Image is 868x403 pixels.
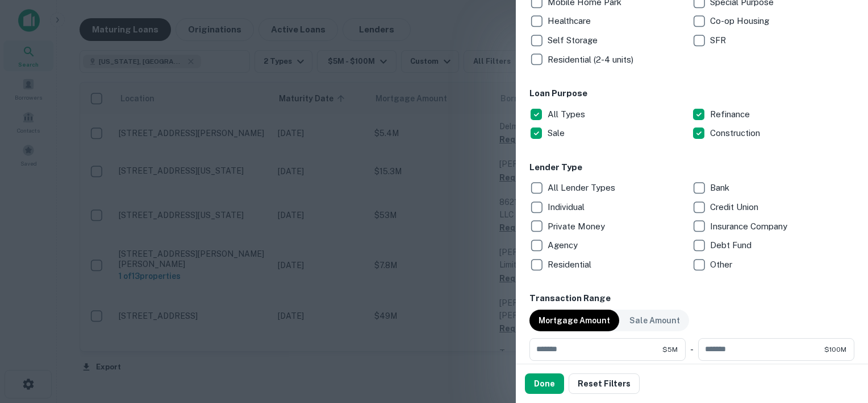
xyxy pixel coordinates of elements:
[529,161,854,174] h6: Lender Type
[569,373,640,394] button: Reset Filters
[529,87,854,100] h6: Loan Purpose
[548,53,636,67] p: Residential (2-4 units)
[710,220,790,233] p: Insurance Company
[539,314,610,327] p: Mortgage Amount
[690,338,694,361] div: -
[548,220,607,233] p: Private Money
[548,126,567,140] p: Sale
[710,258,735,272] p: Other
[710,14,771,28] p: Co-op Housing
[548,200,587,214] p: Individual
[710,108,752,121] p: Refinance
[548,14,593,28] p: Healthcare
[629,314,680,327] p: Sale Amount
[548,181,617,195] p: All Lender Types
[548,34,600,47] p: Self Storage
[525,373,564,394] button: Done
[710,126,762,140] p: Construction
[529,292,854,305] h6: Transaction Range
[710,238,754,252] p: Debt Fund
[548,258,594,272] p: Residential
[710,200,761,214] p: Credit Union
[710,181,732,195] p: Bank
[811,312,868,367] iframe: Chat Widget
[662,344,678,355] span: $5M
[548,238,580,252] p: Agency
[710,34,728,47] p: SFR
[548,108,587,121] p: All Types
